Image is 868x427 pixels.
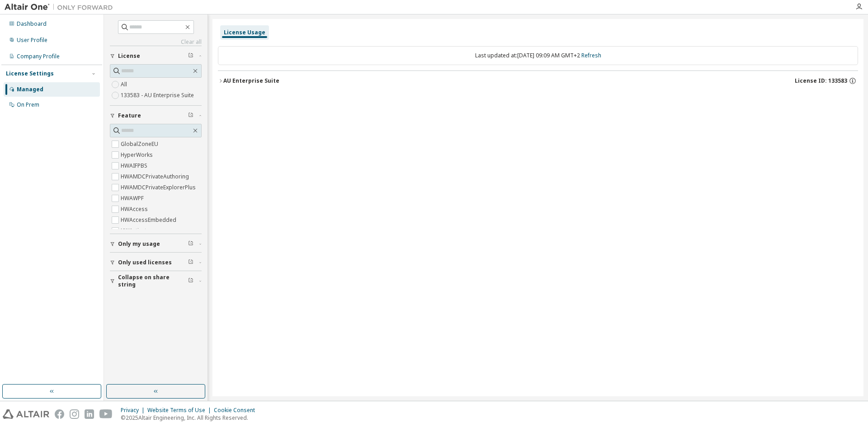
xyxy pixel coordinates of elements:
span: License [118,52,140,60]
span: Collapse on share string [118,274,188,288]
label: HWAccess [121,204,150,215]
img: Altair One [5,3,118,12]
p: © 2025 Altair Engineering, Inc. All Rights Reserved. [121,414,260,422]
span: Clear filter [188,52,193,60]
div: License Usage [224,29,265,36]
span: Clear filter [188,277,193,285]
div: Website Terms of Use [147,407,214,414]
span: License ID: 133583 [795,77,847,84]
label: GlobalZoneEU [121,139,160,150]
label: HWAWPF [121,193,146,204]
span: Feature [118,112,141,119]
div: AU Enterprise Suite [223,77,279,84]
a: Clear all [110,38,202,46]
label: HWAMDCPrivateExplorerPlus [121,182,198,193]
div: Cookie Consent [214,407,260,414]
label: HWAIFPBS [121,160,149,171]
div: User Profile [17,37,47,44]
label: HWAccessEmbedded [121,215,178,225]
div: On Prem [17,101,39,108]
label: All [121,79,129,90]
label: HWActivate [121,225,151,236]
div: Last updated at: [DATE] 09:09 AM GMT+2 [218,46,858,65]
img: youtube.svg [99,409,113,419]
button: License [110,46,202,66]
div: License Settings [6,70,54,77]
span: Only my usage [118,240,160,248]
label: HyperWorks [121,150,155,160]
img: altair_logo.svg [3,409,49,419]
button: Only used licenses [110,253,202,272]
img: linkedin.svg [85,409,94,419]
span: Only used licenses [118,259,172,266]
button: Only my usage [110,234,202,254]
div: Privacy [121,407,147,414]
img: facebook.svg [55,409,64,419]
div: Company Profile [17,53,60,60]
label: 133583 - AU Enterprise Suite [121,90,196,101]
button: Feature [110,106,202,126]
span: Clear filter [188,112,193,119]
button: Collapse on share string [110,271,202,291]
div: Managed [17,86,43,93]
div: Dashboard [17,20,47,28]
label: HWAMDCPrivateAuthoring [121,171,191,182]
span: Clear filter [188,240,193,248]
span: Clear filter [188,259,193,266]
img: instagram.svg [70,409,79,419]
a: Refresh [581,52,601,59]
button: AU Enterprise SuiteLicense ID: 133583 [218,71,858,91]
